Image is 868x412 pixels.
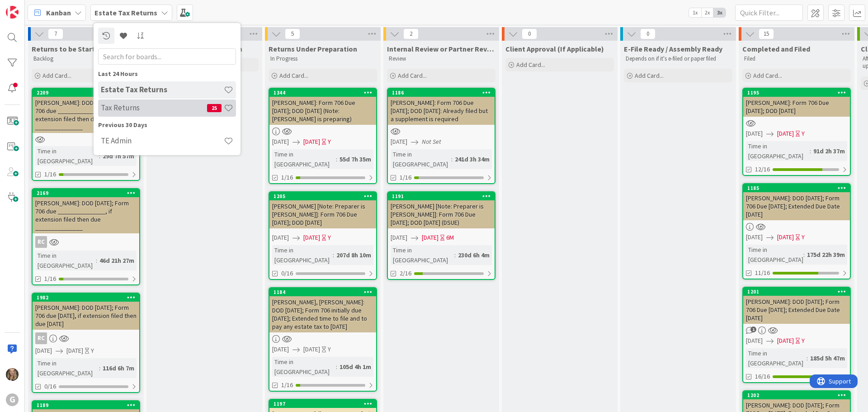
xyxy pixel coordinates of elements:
div: 1201 [743,288,850,296]
div: RC [33,236,139,248]
span: [DATE] [777,129,794,138]
div: 1185[PERSON_NAME]: DOD [DATE]; Form 706 Due [DATE]; Extended Due Date [DATE] [743,184,850,220]
div: 1191 [392,193,495,199]
div: 2169 [33,189,139,197]
div: 1191 [388,192,495,200]
span: 0/16 [281,269,293,278]
div: 2169 [37,190,139,196]
div: 1189 [33,401,139,409]
img: BS [6,368,19,381]
span: 16/16 [755,372,770,381]
div: 185d 5h 47m [808,353,847,363]
span: 12/16 [755,165,770,174]
div: 1185 [743,184,850,192]
div: 1195 [743,89,850,97]
span: [DATE] [272,233,289,242]
div: Time in [GEOGRAPHIC_DATA] [272,149,336,169]
div: 55d 7h 35m [337,154,373,164]
span: : [96,256,97,265]
div: 1191[PERSON_NAME] [Note: Preparer is [PERSON_NAME]]: Form 706 Due [DATE]; DOD [DATE] (DSUE) [388,192,495,228]
span: 15 [759,28,774,39]
input: Quick Filter... [735,5,803,21]
span: : [807,353,808,363]
span: Add Card... [753,71,782,80]
div: 1186 [388,89,495,97]
span: 3x [713,8,726,17]
span: Client Approval (If Applicable) [505,44,604,53]
div: [PERSON_NAME]: DOD [DATE]; Form 706 due _______________, if extension filed then due _______________ [33,197,139,233]
span: [DATE] [303,345,320,354]
div: 1982 [37,294,139,301]
div: 1184[PERSON_NAME], [PERSON_NAME]: DOD [DATE]; Form 706 initially due [DATE]; Extended time to fil... [269,288,376,332]
div: 116d 6h 7m [100,363,137,373]
span: : [333,250,334,260]
span: 1/16 [44,274,56,284]
p: Review [389,55,494,62]
div: RC [35,332,47,344]
div: 230d 6h 4m [456,250,492,260]
span: Add Card... [398,71,427,80]
div: Y [802,129,805,138]
p: Backlog [33,55,138,62]
div: 29d 7h 57m [100,151,137,161]
div: RC [35,236,47,248]
div: [PERSON_NAME] [Note: Preparer is [PERSON_NAME]]: Form 706 Due [DATE]; DOD [DATE] [269,200,376,228]
span: Internal Review or Partner Review [387,44,495,53]
div: [PERSON_NAME]: DOD [DATE]; Form 706 due _______________, if extension filed then due _______________ [33,97,139,133]
div: Time in [GEOGRAPHIC_DATA] [746,245,803,265]
div: [PERSON_NAME]: DOD [DATE]; Form 706 Due [DATE]; Extended Due Date [DATE] [743,192,850,220]
span: Add Card... [279,71,308,80]
div: Time in [GEOGRAPHIC_DATA] [35,358,99,378]
div: 175d 22h 39m [805,250,847,260]
div: 1186[PERSON_NAME]: Form 706 Due [DATE]; DOD [DATE]: Already filed but a supplement is required [388,89,495,125]
span: : [810,146,811,156]
b: Estate Tax Returns [94,8,157,17]
div: 1197 [274,401,376,407]
span: Add Card... [516,61,545,69]
span: : [99,151,100,161]
div: 2209 [37,90,139,96]
div: Y [802,336,805,346]
span: Add Card... [635,71,664,80]
div: Time in [GEOGRAPHIC_DATA] [35,251,96,270]
div: 2209[PERSON_NAME]: DOD [DATE]; Form 706 due _______________, if extension filed then due ________... [33,89,139,133]
h4: Tax Returns [101,103,207,112]
div: [PERSON_NAME]: Form 706 Due [DATE]; DOD [DATE] [743,97,850,117]
div: 105d 4h 1m [337,362,373,372]
h4: Estate Tax Returns [101,85,224,94]
div: 1184 [269,288,376,296]
span: 7 [48,28,63,39]
div: 1189 [37,402,139,408]
div: 1344 [274,90,376,96]
p: Filed [744,55,849,62]
span: 2 [403,28,419,39]
div: G [6,393,19,406]
div: Time in [GEOGRAPHIC_DATA] [35,146,99,166]
span: [DATE] [303,137,320,147]
div: Time in [GEOGRAPHIC_DATA] [391,149,451,169]
div: 1344[PERSON_NAME]: Form 706 Due [DATE]; DOD [DATE] (Note: [PERSON_NAME] is preparing) [269,89,376,125]
span: [DATE] [746,129,763,138]
span: Support [19,1,41,12]
div: 91d 2h 37m [811,146,847,156]
span: [DATE] [66,346,83,355]
div: 241d 3h 34m [453,154,492,164]
div: Time in [GEOGRAPHIC_DATA] [391,245,454,265]
div: Time in [GEOGRAPHIC_DATA] [272,357,336,377]
div: Y [802,232,805,242]
span: [DATE] [272,345,289,354]
span: Kanban [46,7,71,18]
div: Last 24 Hours [98,69,236,79]
span: Returns Under Preparation [269,44,357,53]
span: [DATE] [35,346,52,355]
p: In Progress [270,55,375,62]
span: [DATE] [777,232,794,242]
div: Time in [GEOGRAPHIC_DATA] [272,245,333,265]
div: 1344 [269,89,376,97]
div: Previous 30 Days [98,120,236,130]
span: [DATE] [746,232,763,242]
span: Returns to be Started [32,44,103,53]
span: 11/16 [755,268,770,278]
span: : [336,362,337,372]
div: 1184 [274,289,376,295]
